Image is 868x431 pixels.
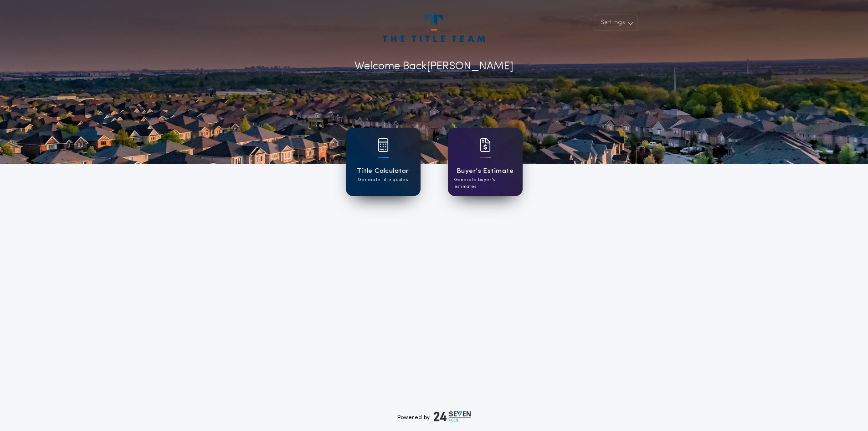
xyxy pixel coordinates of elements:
p: Generate buyer's estimates [454,177,516,190]
a: card iconTitle CalculatorGenerate title quotes [346,128,421,196]
button: Settings [595,15,637,31]
p: Welcome Back [PERSON_NAME] [354,58,514,75]
div: Powered by [397,411,471,422]
img: account-logo [383,15,485,42]
img: card icon [378,138,389,152]
a: card iconBuyer's EstimateGenerate buyer's estimates [448,128,523,196]
p: Generate title quotes [358,177,408,183]
img: logo [434,411,471,422]
h1: Title Calculator [357,166,409,177]
h1: Buyer's Estimate [457,166,514,177]
img: card icon [480,138,491,152]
